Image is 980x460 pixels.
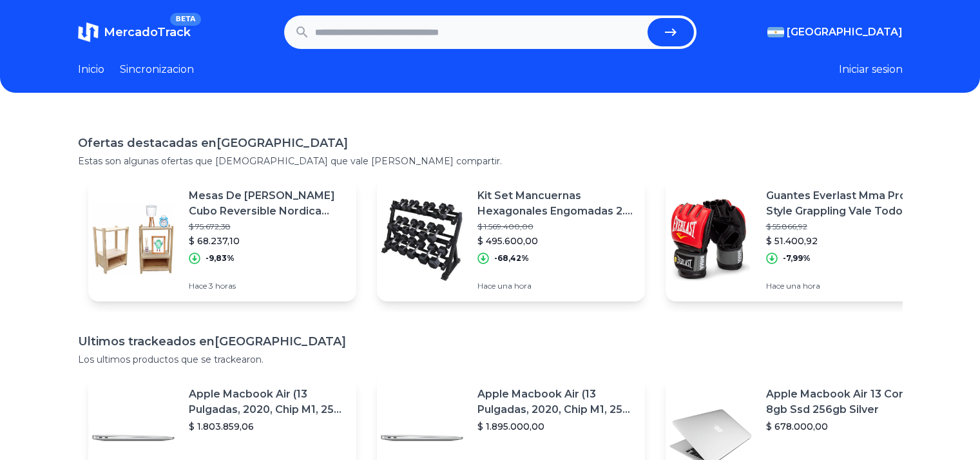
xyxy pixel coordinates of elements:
a: Sincronizacion [120,62,194,77]
p: -68,42% [494,253,529,264]
h1: Ofertas destacadas en [GEOGRAPHIC_DATA] [78,134,903,152]
img: Featured image [377,195,467,285]
p: Apple Macbook Air (13 Pulgadas, 2020, Chip M1, 256 Gb De Ssd, 8 Gb De Ram) - Plata [477,387,635,417]
p: $ 1.895.000,00 [477,420,635,433]
p: Estas son algunas ofertas que [DEMOGRAPHIC_DATA] que vale [PERSON_NAME] compartir. [78,155,903,168]
p: $ 1.803.859,06 [189,420,346,433]
span: MercadoTrack [104,25,191,39]
img: Featured image [88,195,178,285]
p: $ 51.400,92 [766,235,923,247]
p: Apple Macbook Air 13 Core I5 8gb Ssd 256gb Silver [766,387,923,417]
a: Featured imageGuantes Everlast Mma Pro Style Grappling Vale Todo.$ 55.866,92$ 51.400,92-7,99%Hace... [666,178,934,302]
span: BETA [170,13,200,26]
p: Hace una hora [477,281,635,291]
p: $ 678.000,00 [766,420,923,433]
p: -7,99% [783,253,811,264]
p: Los ultimos productos que se trackearon. [78,353,903,366]
p: -9,83% [206,253,235,264]
p: Mesas De [PERSON_NAME] Cubo Reversible Nordica Combo X 2 Mundopino [189,188,346,219]
p: $ 55.866,92 [766,222,923,232]
a: Featured imageKit Set Mancuernas Hexagonales Engomadas 2.5 Kg A 12.5 Kg$ 1.569.400,00$ 495.600,00... [377,178,645,302]
p: $ 495.600,00 [477,235,635,247]
p: Hace una hora [766,281,923,291]
p: Kit Set Mancuernas Hexagonales Engomadas 2.5 Kg A 12.5 Kg [477,188,635,219]
p: Guantes Everlast Mma Pro Style Grappling Vale Todo. [766,188,923,219]
p: $ 75.672,38 [189,222,346,232]
a: Featured imageMesas De [PERSON_NAME] Cubo Reversible Nordica Combo X 2 Mundopino$ 75.672,38$ 68.2... [88,178,356,302]
a: MercadoTrackBETA [78,22,191,43]
h1: Ultimos trackeados en [GEOGRAPHIC_DATA] [78,332,903,350]
button: Iniciar sesion [839,62,903,77]
p: Apple Macbook Air (13 Pulgadas, 2020, Chip M1, 256 Gb De Ssd, 8 Gb De Ram) - Plata [189,387,346,417]
p: Hace 3 horas [189,281,346,291]
p: $ 68.237,10 [189,235,346,247]
img: Featured image [666,195,756,285]
button: [GEOGRAPHIC_DATA] [767,24,903,40]
p: $ 1.569.400,00 [477,222,635,232]
span: [GEOGRAPHIC_DATA] [787,24,903,40]
img: MercadoTrack [78,22,99,43]
img: Argentina [767,27,784,37]
a: Inicio [78,62,104,77]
